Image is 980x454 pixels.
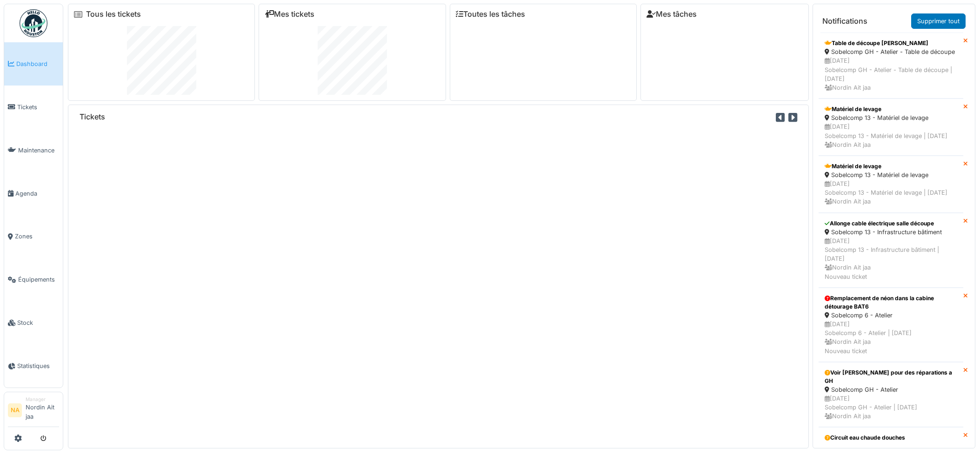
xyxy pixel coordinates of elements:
a: Allonge cable électrique salle découpe Sobelcomp 13 - Infrastructure bâtiment [DATE]Sobelcomp 13 ... [819,213,963,288]
a: Mes tâches [647,10,697,19]
a: Dashboard [4,42,63,86]
div: [DATE] Sobelcomp GH - Atelier - Table de découpe | [DATE] Nordin Ait jaa [825,56,957,92]
a: NA ManagerNordin Ait jaa [8,396,59,427]
div: Sobelcomp GH - Atelier [825,385,957,394]
div: [DATE] Sobelcomp 6 - Atelier | [DATE] Nordin Ait jaa Nouveau ticket [825,320,957,355]
a: Table de découpe [PERSON_NAME] Sobelcomp GH - Atelier - Table de découpe [DATE]Sobelcomp GH - Ate... [819,33,963,99]
div: Allonge cable électrique salle découpe [825,219,957,228]
a: Supprimer tout [911,13,966,29]
a: Matériel de levage Sobelcomp 13 - Matériel de levage [DATE]Sobelcomp 13 - Matériel de levage | [D... [819,99,963,156]
li: Nordin Ait jaa [26,396,59,425]
h6: Notifications [822,17,867,26]
div: [DATE] Sobelcomp GH - Atelier | [DATE] Nordin Ait jaa [825,394,957,421]
a: Tickets [4,86,63,129]
a: Mes tickets [265,10,314,19]
span: Tickets [17,103,59,112]
a: Équipements [4,258,63,301]
div: Sobelcomp 13 - Matériel de levage [825,171,957,179]
div: Manager [26,396,59,403]
div: [DATE] Sobelcomp 13 - Matériel de levage | [DATE] Nordin Ait jaa [825,122,957,149]
img: Badge_color-CXgf-gQk.svg [20,9,47,37]
span: Zones [15,232,59,241]
div: Sobelcomp 6 - Atelier [825,311,957,320]
div: Table de découpe [PERSON_NAME] [825,39,957,47]
a: Tous les tickets [86,10,141,19]
a: Matériel de levage Sobelcomp 13 - Matériel de levage [DATE]Sobelcomp 13 - Matériel de levage | [D... [819,156,963,213]
span: Équipements [18,275,59,284]
div: Matériel de levage [825,162,957,171]
span: Dashboard [16,59,59,68]
span: Statistiques [17,362,59,370]
div: [DATE] Sobelcomp 13 - Matériel de levage | [DATE] Nordin Ait jaa [825,179,957,206]
a: Stock [4,301,63,344]
a: Toutes les tâches [456,10,525,19]
span: Maintenance [18,146,59,155]
div: Voir [PERSON_NAME] pour des réparations a GH [825,368,957,385]
div: Remplacement de néon dans la cabine détourage BAT6 [825,294,957,311]
a: Voir [PERSON_NAME] pour des réparations a GH Sobelcomp GH - Atelier [DATE]Sobelcomp GH - Atelier ... [819,362,963,428]
a: Maintenance [4,129,63,172]
div: Sobelcomp GH - Atelier - Table de découpe [825,47,957,56]
div: Matériel de levage [825,105,957,113]
a: Zones [4,215,63,258]
a: Agenda [4,172,63,215]
div: Sobelcomp 13 - Matériel de levage [825,113,957,122]
div: Sobelcomp 13 - Infrastructure bâtiment [825,228,957,237]
span: Agenda [15,189,59,198]
span: Stock [17,318,59,327]
a: Remplacement de néon dans la cabine détourage BAT6 Sobelcomp 6 - Atelier [DATE]Sobelcomp 6 - Atel... [819,288,963,362]
a: Statistiques [4,344,63,388]
li: NA [8,403,22,417]
div: [DATE] Sobelcomp 13 - Infrastructure bâtiment | [DATE] Nordin Ait jaa Nouveau ticket [825,237,957,281]
h6: Tickets [80,112,105,121]
div: Circuit eau chaude douches [825,434,957,442]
